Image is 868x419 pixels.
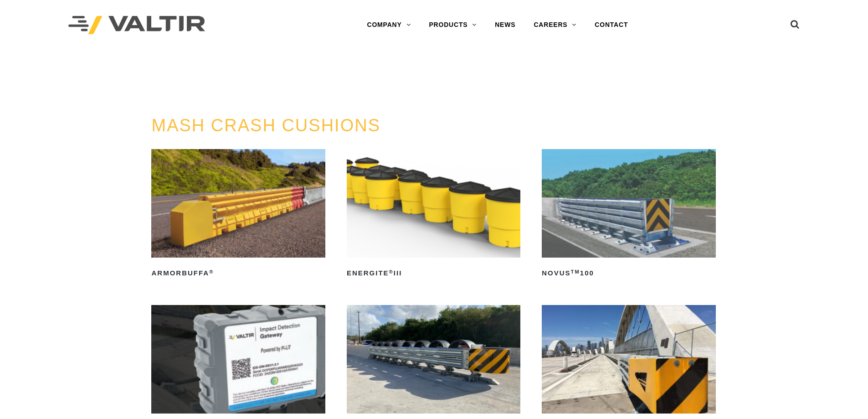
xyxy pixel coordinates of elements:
a: COMPANY [358,16,420,34]
a: NOVUSTM100 [542,149,715,280]
sup: ® [389,269,394,274]
h2: ArmorBuffa [151,266,325,280]
a: CAREERS [524,16,586,34]
a: NEWS [486,16,524,34]
h2: ENERGITE III [347,266,520,280]
sup: ® [209,269,214,274]
a: ENERGITE®III [347,149,520,280]
a: PRODUCTS [420,16,486,34]
sup: TM [571,269,580,274]
a: CONTACT [586,16,637,34]
a: ArmorBuffa® [151,149,325,280]
img: Valtir [68,16,205,35]
h2: NOVUS 100 [542,266,715,280]
a: MASH CRASH CUSHIONS [151,116,380,135]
